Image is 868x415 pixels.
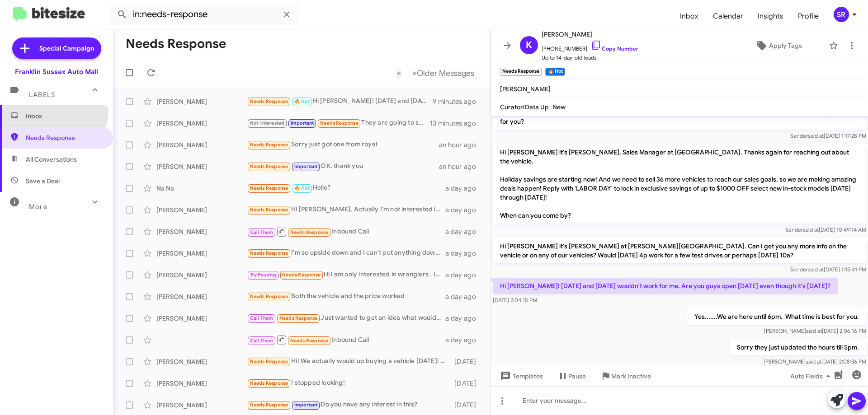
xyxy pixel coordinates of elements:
div: [DATE] [450,401,483,410]
button: SR [826,7,858,22]
span: [PERSON_NAME] [542,29,638,40]
span: said at [803,226,819,233]
a: Calendar [706,3,750,29]
span: Apply Tags [769,37,802,54]
div: SR [834,7,849,22]
div: a day ago [445,205,483,214]
a: Insights [750,3,791,29]
div: a day ago [445,249,483,258]
span: K [526,38,532,52]
div: [PERSON_NAME] [156,205,247,214]
span: Inbox [26,112,103,121]
div: Sorry just got one from royal [247,140,439,150]
p: Hi [PERSON_NAME]! [DATE] and [DATE] wouldn't work for me. Are you guys open [DATE] even though it... [493,278,838,294]
span: Needs Response [250,163,288,169]
span: said at [806,327,822,334]
div: an hour ago [439,162,483,171]
span: New [552,103,566,111]
span: Needs Response [250,185,288,191]
span: Labels [29,91,55,99]
span: Not-Interested [250,120,285,126]
span: 🔥 Hot [294,185,310,191]
span: Needs Response [290,338,329,344]
span: Important [294,402,318,408]
span: Needs Response [26,133,103,142]
div: Inbound Call [247,226,445,237]
div: [DATE] [450,379,483,388]
span: » [412,67,417,79]
button: Mark Inactive [593,368,658,384]
button: Pause [550,368,593,384]
div: 13 minutes ago [430,119,483,128]
div: They are going to start making the 2026 soon with the V8? [247,118,430,128]
button: Next [406,64,480,82]
div: [PERSON_NAME] [156,249,247,258]
div: [PERSON_NAME] [156,401,247,410]
small: Needs Response [500,68,542,76]
span: Special Campaign [39,44,94,53]
button: Previous [391,64,407,82]
a: Inbox [673,3,706,29]
span: Important [291,120,314,126]
div: [DATE] [450,357,483,366]
div: Both the vehicle and the price worked [247,291,445,302]
div: [PERSON_NAME] [156,97,247,106]
div: a day ago [445,270,483,280]
div: [PERSON_NAME] [156,162,247,171]
span: Needs Response [250,250,288,256]
span: [DATE] 2:04:15 PM [493,297,537,303]
h1: Needs Response [126,37,226,51]
div: [PERSON_NAME] [156,119,247,128]
div: [PERSON_NAME] [156,140,247,149]
div: [PERSON_NAME] [156,227,247,236]
p: Hi [PERSON_NAME] it's [PERSON_NAME], Sales Manager at [GEOGRAPHIC_DATA]. Thanks again for reachin... [493,144,866,224]
a: Special Campaign [12,37,101,59]
span: [PHONE_NUMBER] [542,40,638,53]
p: Hi [PERSON_NAME] it's [PERSON_NAME] at [PERSON_NAME][GEOGRAPHIC_DATA]. Can I get you any more inf... [493,238,866,263]
span: Needs Response [250,207,288,213]
span: Needs Response [250,294,288,299]
button: Templates [491,368,550,384]
div: Do you have any interest in this? [247,400,450,410]
span: Needs Response [290,229,329,235]
div: a day ago [445,314,483,323]
small: 🔥 Hot [545,68,565,76]
div: OK, thank you [247,161,439,172]
div: a day ago [445,184,483,193]
button: Auto Fields [783,368,841,384]
div: Franklin Sussex Auto Mall [15,67,98,76]
div: 9 minutes ago [433,97,483,106]
div: Just wanted to get an idea what would be the right direction to go in [247,313,445,323]
button: Apply Tags [732,37,825,54]
span: Needs Response [250,142,288,148]
div: [PERSON_NAME] [156,357,247,366]
span: said at [808,132,824,139]
a: Copy Number [591,45,638,52]
span: Try Pausing [250,272,276,278]
span: Older Messages [417,68,474,78]
span: More [29,203,47,211]
span: Needs Response [250,98,288,104]
span: [PERSON_NAME] [500,85,551,93]
span: Save a Deal [26,177,60,186]
span: All Conversations [26,155,77,164]
div: [PERSON_NAME] [156,314,247,323]
span: « [396,67,401,79]
span: Mark Inactive [611,368,651,384]
span: Sender [DATE] 1:17:28 PM [790,132,866,139]
span: Call Them [250,229,274,235]
span: Auto Fields [790,368,834,384]
div: a day ago [445,292,483,301]
span: [PERSON_NAME] [DATE] 2:06:16 PM [764,327,866,334]
nav: Page navigation example [392,64,480,82]
div: Hi l am only interested in wranglers . I will check out what you have on line before I come in . ... [247,270,445,280]
span: Pause [568,368,586,384]
div: Hi [PERSON_NAME], Actually I'm not interested in a vehicle I had a question about the job opening... [247,205,445,215]
div: a day ago [445,336,483,345]
span: said at [808,266,824,273]
span: Curator/Data Up [500,103,549,111]
div: an hour ago [439,140,483,149]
